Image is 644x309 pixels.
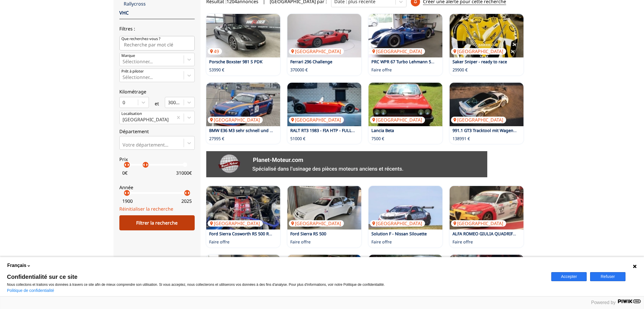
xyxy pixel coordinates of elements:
img: Saker Sniper - ready to race [450,14,523,57]
img: Porsche 996 Carrera 4 [206,255,280,298]
p: [GEOGRAPHIC_DATA] [451,48,506,55]
a: PRC WPR 67 Turbo Lehmann 520PS Carbon Monocoque 2023[GEOGRAPHIC_DATA] [368,14,442,57]
p: arrow_left [122,161,129,168]
span: Français [7,262,26,269]
a: Saker Sniper - ready to race[GEOGRAPHIC_DATA] [450,14,523,57]
input: Votre département... [123,142,124,147]
a: Porsche Boxster 981 S PDK49 [206,14,280,57]
button: Refuser [590,272,625,281]
p: [GEOGRAPHIC_DATA] [289,220,344,227]
p: Année [119,184,195,191]
p: Prêt à piloter [121,69,144,74]
p: 1900 [122,198,133,204]
img: Ford Puma Cup [450,255,523,298]
p: et [155,100,159,107]
p: arrow_left [182,189,189,196]
a: Ferrari 296 Challenge [290,59,332,64]
p: 2025 [181,198,192,204]
img: ALFA ROMEO GIULIA QUADRIFOGLIO [450,186,523,230]
div: Filtrer la recherche [119,215,195,230]
p: [GEOGRAPHIC_DATA] [370,220,425,227]
a: ALFA ROMEO GIULIA QUADRIFOGLIO[GEOGRAPHIC_DATA] [450,186,523,230]
p: 53990 € [209,67,224,73]
p: Localisation [121,111,142,116]
a: RALT RT3 1983 - FIA HTP - FULLY REVISED[GEOGRAPHIC_DATA] [287,83,361,126]
a: ALFA ROMEO GIULIA QUADRIFOGLIO [453,231,526,236]
p: arrow_right [125,161,132,168]
p: Faire offre [371,239,392,245]
p: Kilométrage [119,88,195,95]
p: [GEOGRAPHIC_DATA] [289,117,344,123]
p: Département [119,128,195,135]
button: Accepter [551,272,587,281]
p: arrow_left [141,161,147,168]
a: Saker Sniper - ready to race [453,59,507,64]
img: RALT RT3 1983 - FIA HTP - FULLY REVISED [287,83,361,126]
img: PRC WPR 67 Turbo Lehmann 520PS Carbon Monocoque 2023 [368,14,442,57]
p: Faire offre [453,239,473,245]
p: [GEOGRAPHIC_DATA] [289,48,344,55]
a: Lancia Beta [371,128,394,133]
p: Faire offre [371,67,392,73]
a: Ford Sierra Cosworth RS 500 Replica[GEOGRAPHIC_DATA] [206,186,280,230]
p: Prix [119,156,195,162]
a: Solution F - Nissan Silouette[GEOGRAPHIC_DATA] [368,186,442,230]
p: arrow_right [143,161,150,168]
img: Ford Sierra RS 500 [287,186,361,230]
img: Porsche Boxster 981 S PDK [206,14,280,57]
img: Ford Sierra Cosworth RS 500 Replica [206,186,280,230]
input: 0 [123,100,124,105]
input: Que recherchez-vous ? [119,36,195,50]
a: Lancia Beta[GEOGRAPHIC_DATA] [368,83,442,126]
a: Politique de confidentialité [7,288,54,293]
a: BMW Alpina E92 Driftcar-Projekt[GEOGRAPHIC_DATA] [368,255,442,298]
a: Ford Sierra Cosworth RS 500 Replica [209,231,280,236]
a: PRC WPR 67 Turbo Lehmann 520PS Carbon Monocoque 2023 [371,59,492,64]
a: Porsche Boxster 981 S PDK [209,59,262,64]
a: Ford Sierra RS 500 [290,231,326,236]
img: Solution F - Nissan Silouette [368,186,442,230]
p: Nous collectons et traitons vos données à travers ce site afin de mieux comprendre son utilisatio... [7,283,544,287]
a: RALT RT3 1983 - FIA HTP - FULLY REVISED [290,128,372,133]
a: Solution F - Nissan Silouette [371,231,427,236]
p: 31000 € [176,170,192,176]
p: 49 [208,48,222,55]
a: Ferrari 296 Challenge[GEOGRAPHIC_DATA] [287,14,361,57]
p: Faire offre [290,239,311,245]
a: Ford Sierra RS 500[GEOGRAPHIC_DATA] [287,186,361,230]
img: Lancia Beta [368,83,442,126]
p: Filtres : [119,26,195,32]
p: 29900 € [453,67,468,73]
p: [GEOGRAPHIC_DATA] [451,220,506,227]
img: BMW E36 M3 sehr schnell und erfolgreich [206,83,280,126]
p: 51000 € [290,136,305,142]
p: 27995 € [209,136,224,142]
p: arrow_right [125,189,132,196]
a: Rallycross [124,1,195,7]
img: Opel Astra H OPC ex Race Camp [287,255,361,298]
p: [GEOGRAPHIC_DATA] [208,220,263,227]
a: 991.1 GT3 Tracktool mit Wagenpass und StVZO [453,128,544,133]
p: 370000 € [290,67,308,73]
span: Confidentialité sur ce site [7,274,544,280]
p: [GEOGRAPHIC_DATA] [370,117,425,123]
a: Réinitialiser la recherche [119,206,173,212]
a: 991.1 GT3 Tracktool mit Wagenpass und StVZO[GEOGRAPHIC_DATA] [450,83,523,126]
a: BMW E36 M3 sehr schnell und erfolgreich[GEOGRAPHIC_DATA] [206,83,280,126]
a: Ford Puma Cup[GEOGRAPHIC_DATA] [450,255,523,298]
p: arrow_left [122,189,129,196]
p: arrow_right [185,189,192,196]
p: [GEOGRAPHIC_DATA] [370,48,425,55]
a: Opel Astra H OPC ex Race Camp[GEOGRAPHIC_DATA] [287,255,361,298]
img: BMW Alpina E92 Driftcar-Projekt [368,255,442,298]
a: Porsche 996 Carrera 449 [206,255,280,298]
p: Marque [121,53,135,58]
p: 7500 € [371,136,384,142]
input: MarqueSélectionner... [123,59,124,64]
a: VHC [119,10,129,16]
p: 138991 € [453,136,470,142]
p: Faire offre [209,239,229,245]
p: Que recherchez-vous ? [121,36,160,41]
img: Ferrari 296 Challenge [287,14,361,57]
span: Powered by [591,300,616,305]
